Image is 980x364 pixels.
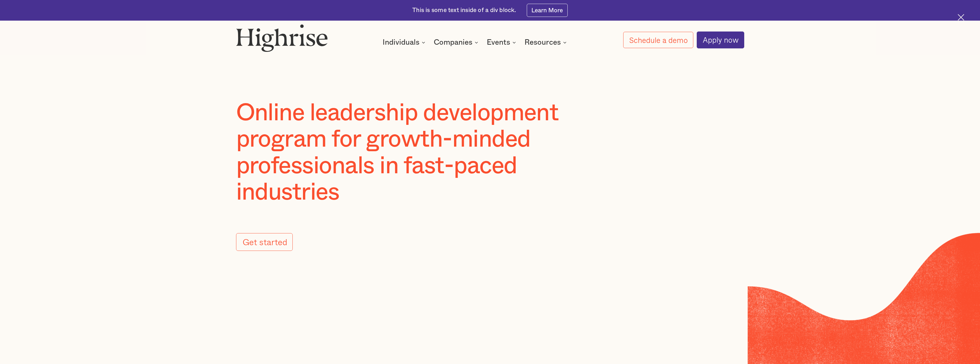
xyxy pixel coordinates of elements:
div: Resources [524,39,561,46]
div: Individuals [383,39,419,46]
a: Get started [236,233,293,251]
div: Companies [434,39,480,46]
h1: Online leadership development program for growth-minded professionals in fast-paced industries [236,100,607,206]
div: Companies [434,39,472,46]
div: This is some text inside of a div block. [412,6,516,15]
img: Cross icon [958,14,964,21]
img: Highrise logo [236,24,328,52]
a: Learn More [527,4,568,17]
a: Schedule a demo [623,32,693,48]
div: Events [487,39,518,46]
a: Apply now [697,32,744,48]
div: Individuals [383,39,427,46]
div: Resources [524,39,568,46]
div: Events [487,39,510,46]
